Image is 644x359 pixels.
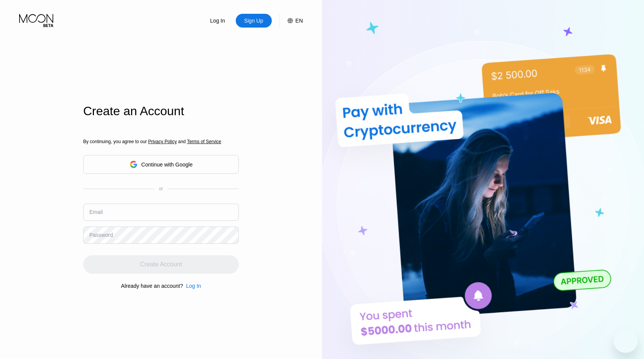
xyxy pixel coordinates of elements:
[296,18,303,24] div: EN
[243,17,264,24] div: Sign Up
[209,17,226,24] div: Log In
[141,162,193,168] div: Continue with Google
[89,209,103,215] div: Email
[177,139,187,144] span: and
[89,232,113,238] div: Password
[83,104,239,118] div: Create an Account
[613,328,638,353] iframe: Button to launch messaging window
[279,14,303,28] div: EN
[83,139,239,144] div: By continuing, you agree to our
[121,283,183,289] div: Already have an account?
[236,14,272,28] div: Sign Up
[200,14,236,28] div: Log In
[183,283,201,289] div: Log In
[187,139,221,144] span: Terms of Service
[186,283,201,289] div: Log In
[159,186,163,191] div: or
[148,139,177,144] span: Privacy Policy
[83,155,239,174] div: Continue with Google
